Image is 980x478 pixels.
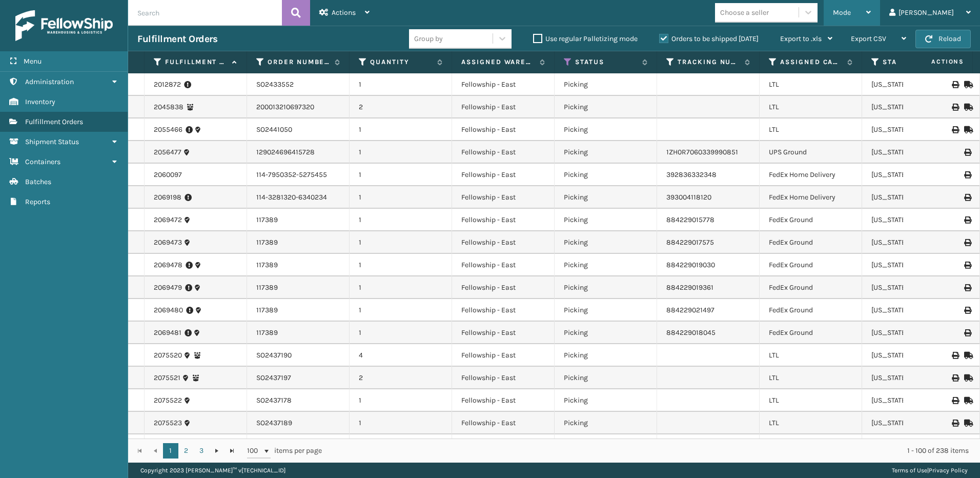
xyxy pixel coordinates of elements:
td: 1 [350,276,452,299]
td: 117389 [247,231,350,254]
td: Picking [555,344,657,367]
i: Mark as Shipped [964,104,970,111]
td: 117389 [247,276,350,299]
a: 2069478 [154,260,182,270]
td: SO2433552 [247,73,350,96]
i: Print Label [964,262,970,269]
td: Fellowship - East [452,254,555,276]
td: SO2437181 [247,434,350,457]
td: [US_STATE] [862,231,965,254]
a: 2069479 [154,283,182,293]
td: Fellowship - East [452,96,555,118]
i: Print Label [964,239,970,246]
i: Print BOL [952,81,958,88]
i: Print Label [964,171,970,178]
span: Inventory [25,97,55,106]
td: Fellowship - East [452,389,555,412]
td: LTL [760,73,862,96]
a: 1 [163,443,178,459]
td: 1 [350,209,452,231]
td: 1 [350,412,452,434]
td: FedEx Ground [760,276,862,299]
td: Fellowship - East [452,344,555,367]
td: FedEx Home Delivery [760,186,862,209]
a: 2069472 [154,215,182,225]
label: Quantity [370,57,432,67]
a: 884229018045 [666,328,716,337]
label: Orders to be shipped [DATE] [659,34,759,43]
a: 2069481 [154,328,181,338]
td: 200013210697320 [247,96,350,118]
td: Fellowship - East [452,434,555,457]
td: Picking [555,231,657,254]
td: Picking [555,141,657,164]
p: Copyright 2023 [PERSON_NAME]™ v [TECHNICAL_ID] [140,463,285,478]
td: FedEx Ground [760,322,862,344]
a: 2069198 [154,192,181,203]
td: Picking [555,118,657,141]
a: 884229019030 [666,261,715,269]
i: Print BOL [952,397,958,404]
td: SO2437197 [247,367,350,389]
i: Print BOL [952,104,958,111]
span: Export to .xls [780,34,822,43]
td: 117389 [247,322,350,344]
td: SO2437189 [247,412,350,434]
a: 2075521 [154,373,180,383]
label: State [883,57,945,67]
td: [US_STATE] [862,299,965,322]
div: | [892,463,968,478]
span: Mode [833,8,851,17]
td: Picking [555,164,657,186]
img: logo [15,10,113,41]
a: Go to the next page [209,443,224,459]
a: Privacy Policy [929,467,968,474]
a: 2075520 [154,350,182,361]
td: 2 [350,367,452,389]
td: 1 [350,389,452,412]
i: Print Label [964,307,970,314]
td: 114-7950352-5275455 [247,164,350,186]
i: Print Label [964,329,970,336]
td: 114-3281320-6340234 [247,186,350,209]
td: [US_STATE] [862,344,965,367]
td: Picking [555,276,657,299]
i: Print Label [964,284,970,291]
td: LTL [760,434,862,457]
i: Mark as Shipped [964,374,970,382]
label: Use regular Palletizing mode [533,34,638,43]
div: Group by [414,33,443,44]
td: FedEx Ground [760,231,862,254]
td: FedEx Ground [760,299,862,322]
td: 117389 [247,209,350,231]
td: Picking [555,96,657,118]
i: Print Label [964,149,970,156]
td: [US_STATE] [862,186,965,209]
a: Go to the last page [224,443,240,459]
i: Print BOL [952,352,958,359]
a: 2055466 [154,125,182,135]
td: Picking [555,254,657,276]
span: Shipment Status [25,137,79,146]
td: Fellowship - East [452,164,555,186]
span: Actions [899,53,970,70]
td: FedEx Home Delivery [760,164,862,186]
td: SO2437178 [247,389,350,412]
button: Reload [915,30,971,48]
td: SO2441050 [247,118,350,141]
a: 2045838 [154,102,183,112]
i: Mark as Shipped [964,126,970,133]
label: Order Number [268,57,330,67]
i: Print BOL [952,420,958,427]
td: [US_STATE] [862,434,965,457]
td: Picking [555,73,657,96]
a: 884229019361 [666,283,713,292]
a: 1ZH0R7060339990851 [666,148,738,156]
label: Fulfillment Order Id [165,57,227,67]
td: Fellowship - East [452,186,555,209]
a: 2069473 [154,237,182,248]
i: Mark as Shipped [964,420,970,427]
span: items per page [247,443,322,459]
td: 5 [350,434,452,457]
td: Fellowship - East [452,231,555,254]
